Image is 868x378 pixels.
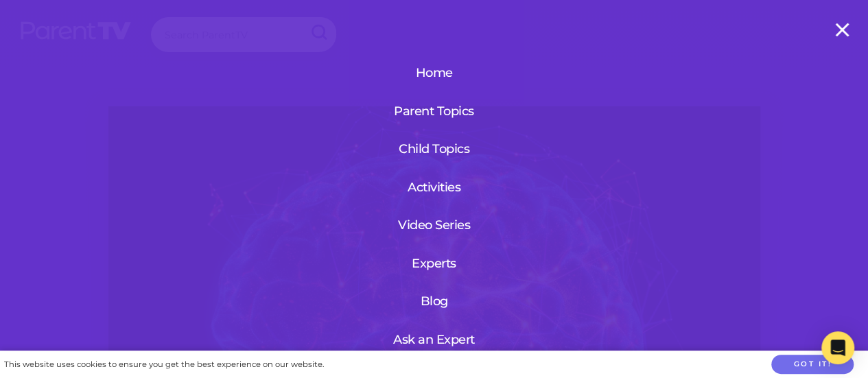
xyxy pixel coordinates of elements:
[4,357,324,372] div: This website uses cookies to ensure you get the best experience on our website.
[771,355,854,375] button: Got it!
[386,246,482,281] a: Experts
[386,131,482,167] a: Child Topics
[386,169,482,205] a: Activities
[386,93,482,129] a: Parent Topics
[386,283,482,319] a: Blog
[386,207,482,243] a: Video Series
[821,331,854,364] div: Open Intercom Messenger
[386,322,482,357] a: Ask an Expert
[386,55,482,91] a: Home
